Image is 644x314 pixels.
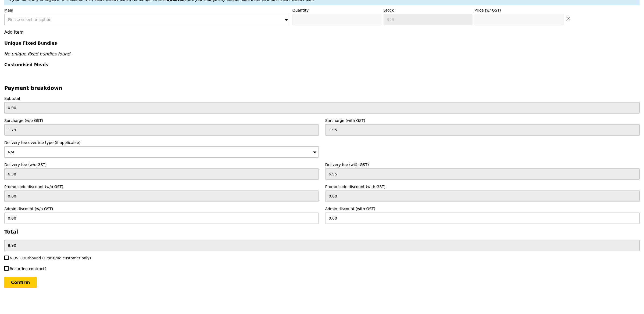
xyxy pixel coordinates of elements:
[4,41,640,46] h4: Unique Fixed Bundles
[4,206,319,211] label: Admin discount (w/o GST)
[4,62,640,67] h4: Customised Meals
[4,162,319,167] label: Delivery fee (w/o GST)
[325,206,640,211] label: Admin discount (with GST)
[4,256,9,260] input: NEW - Outbound (First-time customer only)
[8,150,15,154] span: N/A
[4,277,37,288] input: Confirm
[292,8,381,13] label: Quantity
[8,17,51,22] span: Please select an option
[10,256,91,260] span: NEW - Outbound (First-time customer only)
[325,162,640,167] label: Delivery fee (with GST)
[325,184,640,189] label: Promo code discount (with GST)
[10,267,46,271] span: Recurring contract?
[475,8,564,13] label: Price (w/ GST)
[4,266,9,271] input: Recurring contract?
[4,85,640,91] h3: Payment breakdown
[4,140,319,145] label: Delivery fee override type (if applicable)
[384,8,473,13] label: Stock
[325,118,640,123] label: Surcharge (with GST)
[4,51,71,57] em: No unique fixed bundles found.
[4,229,640,235] h3: Total
[4,184,319,189] label: Promo code discount (w/o GST)
[4,8,290,13] label: Meal
[4,118,319,123] label: Surcharge (w/o GST)
[4,30,24,35] a: Add item
[4,96,640,101] label: Subtotal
